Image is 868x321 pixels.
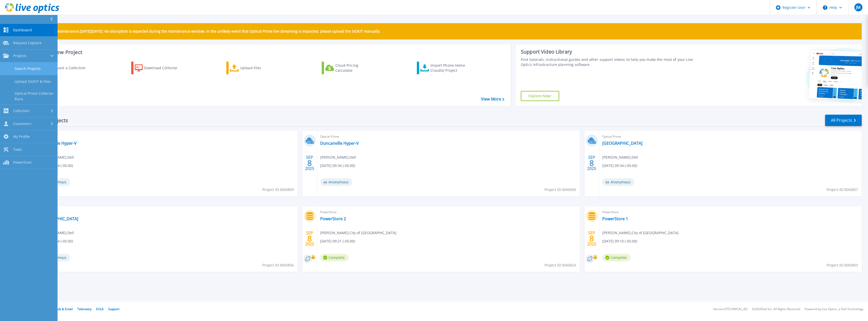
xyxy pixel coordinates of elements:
span: Projects [13,54,26,58]
span: [DATE] 09:34 (-05:00) [320,163,355,168]
a: [GEOGRAPHIC_DATA] [602,141,642,146]
span: PowerStore [602,209,859,215]
a: Upload Files [226,62,283,74]
a: Duncanville Hyper-V [320,141,359,146]
a: Cloud Pricing Calculator [322,62,378,74]
span: Customers [13,121,31,126]
span: 8 [307,161,312,165]
span: [DATE] 09:34 (-05:00) [602,163,637,168]
h3: Start a New Project [36,50,504,55]
span: Project ID: 3045856 [262,262,294,268]
span: [DATE] 09:21 (-05:00) [320,238,355,244]
span: Optical Prime [602,134,859,139]
span: [PERSON_NAME] , Dell [320,155,356,160]
div: SEP 2025 [305,229,314,248]
a: Ads & Email [56,307,73,311]
span: PowerStore [320,209,577,215]
div: Upload Files [240,63,281,73]
a: Explore Now! [521,91,559,101]
div: Support Video Library [521,48,701,55]
a: Telemetry [77,307,92,311]
span: Optical Prime [38,209,294,215]
li: © 2025 Dell Inc. All Rights Reserved [752,308,800,311]
a: All Projects [825,115,862,126]
span: 8 [307,236,312,241]
a: View More [481,97,504,102]
span: Project ID: 3045803 [827,262,858,268]
p: Scheduled Maintenance [DATE][DATE]: No disruption is expected during the maintenance window. In t... [38,29,381,33]
span: Optical Prime [38,134,294,139]
span: Tools [13,147,22,152]
span: My Profile [13,134,30,139]
span: 8 [589,161,594,165]
span: Anonymous [320,178,352,186]
span: Project ID: 3045857 [827,187,858,192]
div: SEP 2025 [587,229,596,248]
div: Find tutorials, instructional guides and other support videos to help you make the most of your L... [521,57,701,67]
span: [PERSON_NAME] , City of [GEOGRAPHIC_DATA] [602,230,679,236]
a: PowerStore 2 [320,216,346,221]
span: [PERSON_NAME] , City of [GEOGRAPHIC_DATA] [320,230,396,236]
li: Powered by Live Optics, a Dell Technology [805,308,863,311]
span: Project ID: 3045858 [545,187,576,192]
span: [PERSON_NAME] , Dell [602,155,638,160]
div: Cloud Pricing Calculator [335,63,376,73]
div: SEP 2025 [305,154,314,172]
span: Optical Prime [320,134,577,139]
div: SEP 2025 [587,154,596,172]
a: Support [108,307,119,311]
li: Version: [TECHNICAL_ID] [713,308,747,311]
a: [GEOGRAPHIC_DATA] [38,216,78,221]
a: EULA [96,307,104,311]
a: Download Collector [131,62,187,74]
a: PowerStore 1 [602,216,628,221]
a: Request a Collection [36,62,92,74]
span: Project ID: 3045824 [545,262,576,268]
span: Complete [320,254,348,261]
div: Download Collector [144,63,184,73]
span: Complete [602,254,631,261]
span: JM [856,5,860,9]
div: Import Phone Home CloudIQ Project [430,63,470,73]
span: Request Capture [13,41,42,45]
span: Collectors [13,109,30,113]
span: Anonymous [602,178,634,186]
span: 8 [589,236,594,241]
div: Request a Collection [50,63,91,73]
span: [DATE] 09:10 (-05:00) [602,238,637,244]
span: Dashboard [13,28,32,32]
span: Project ID: 3045859 [262,187,294,192]
span: PowerSizer [13,160,32,165]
